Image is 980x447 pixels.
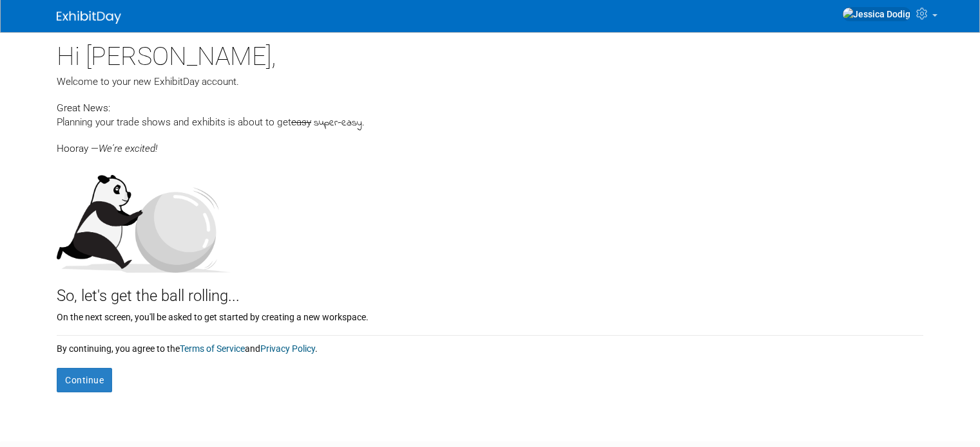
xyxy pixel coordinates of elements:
[57,307,923,324] div: On the next screen, you'll be asked to get started by creating a new workspace.
[57,115,923,131] div: Planning your trade shows and exhibits is about to get .
[291,116,311,128] span: easy
[842,7,911,21] img: Jessica Dodig
[99,143,157,154] span: We're excited!
[57,273,923,307] div: So, let's get the ball rolling...
[180,343,245,354] a: Terms of Service
[57,32,923,75] div: Hi [PERSON_NAME],
[57,131,923,156] div: Hooray —
[57,368,112,392] button: Continue
[57,162,231,273] img: Let's get the ball rolling
[314,116,362,131] span: super-easy
[260,343,315,354] a: Privacy Policy
[57,75,923,89] div: Welcome to your new ExhibitDay account.
[57,11,121,24] img: ExhibitDay
[57,336,923,355] div: By continuing, you agree to the and .
[57,100,923,115] div: Great News:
